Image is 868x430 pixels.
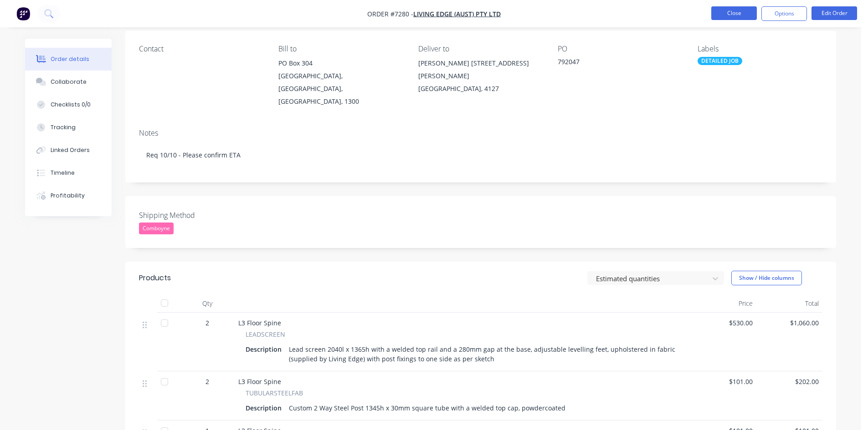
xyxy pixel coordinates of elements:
button: Order details [25,48,112,71]
div: Price [690,294,756,313]
span: $101.00 [694,377,753,386]
img: Factory [16,7,30,20]
span: 2 [205,377,209,386]
div: 792047 [558,57,672,70]
span: Order #7280 - [367,10,413,18]
div: Contact [139,45,264,53]
div: [PERSON_NAME] [STREET_ADDRESS][PERSON_NAME][GEOGRAPHIC_DATA], 4127 [418,57,543,95]
div: Products [139,273,171,283]
div: DETAILED JOB [698,57,742,65]
span: LEADSCREEN [246,329,285,339]
div: Order details [51,55,89,63]
div: Notes [139,129,822,137]
div: Linked Orders [51,146,90,154]
div: Tracking [51,123,76,132]
span: L3 Floor Spine [238,377,281,386]
div: Description [246,343,285,356]
div: Collaborate [51,78,87,86]
div: Req 10/10 - Please confirm ETA [139,141,822,169]
div: Total [756,294,822,313]
div: [PERSON_NAME] [STREET_ADDRESS][PERSON_NAME] [418,57,543,82]
button: Options [761,6,807,21]
button: Close [711,6,757,20]
div: Custom 2 Way Steel Post 1345h x 30mm square tube with a welded top cap, powdercoated [285,401,569,415]
a: Living Edge (Aust) Pty Ltd [413,10,501,18]
div: PO Box 304[GEOGRAPHIC_DATA], [GEOGRAPHIC_DATA], [GEOGRAPHIC_DATA], 1300 [278,57,403,108]
div: Labels [698,45,822,53]
div: Qty [180,294,235,313]
div: Profitability [51,192,85,200]
div: PO [558,45,683,53]
button: Linked Orders [25,139,112,162]
span: TUBULARSTEELFAB [246,388,303,398]
div: Bill to [278,45,403,53]
div: [GEOGRAPHIC_DATA], [GEOGRAPHIC_DATA], [GEOGRAPHIC_DATA], 1300 [278,70,403,108]
button: Edit Order [812,6,857,20]
span: 2 [205,318,209,328]
button: Profitability [25,184,112,207]
button: Checklists 0/0 [25,93,112,116]
div: Checklists 0/0 [51,101,91,109]
button: Tracking [25,116,112,139]
span: $202.00 [760,377,819,386]
label: Shipping Method [139,210,253,221]
div: [GEOGRAPHIC_DATA], 4127 [418,82,543,95]
div: Deliver to [418,45,543,53]
span: L3 Floor Spine [238,319,281,327]
div: PO Box 304 [278,57,403,70]
span: $1,060.00 [760,318,819,328]
button: Timeline [25,162,112,184]
div: Comboyne [139,223,174,234]
button: Collaborate [25,71,112,93]
span: $530.00 [694,318,753,328]
div: Timeline [51,169,75,177]
div: Description [246,401,285,415]
button: Show / Hide columns [731,271,802,285]
div: Lead screen 2040l x 1365h with a welded top rail and a 280mm gap at the base, adjustable levellin... [285,343,679,365]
